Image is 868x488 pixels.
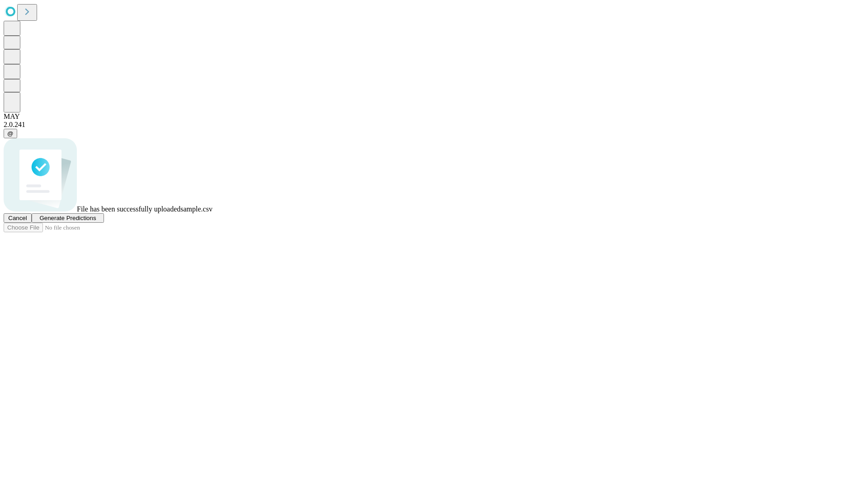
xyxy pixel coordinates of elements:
span: sample.csv [180,205,212,213]
button: Generate Predictions [32,213,104,223]
span: @ [7,130,14,137]
span: Generate Predictions [39,215,96,221]
div: 2.0.241 [4,121,864,129]
div: MAY [4,113,864,121]
span: File has been successfully uploaded [77,205,180,213]
button: @ [4,129,17,138]
button: Cancel [4,213,32,223]
span: Cancel [8,215,27,221]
